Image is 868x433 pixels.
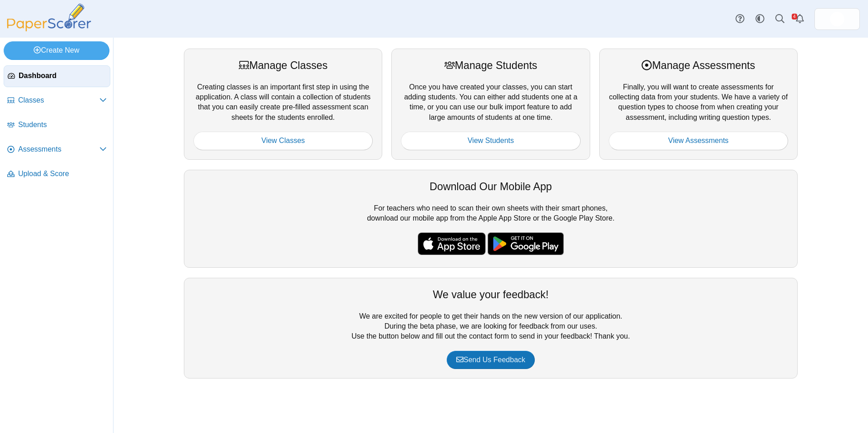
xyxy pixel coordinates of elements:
[790,9,810,29] a: Alerts
[4,90,110,112] a: Classes
[193,179,788,194] div: Download Our Mobile App
[4,4,94,31] img: PaperScorer
[830,12,844,26] span: Micah Willis
[447,351,535,369] a: Send Us Feedback
[456,356,525,364] span: Send Us Feedback
[418,232,486,255] img: apple-store-badge.svg
[4,114,110,136] a: Students
[4,41,109,59] a: Create New
[391,49,590,159] div: Once you have created your classes, you can start adding students. You can either add students on...
[193,287,788,302] div: We value your feedback!
[609,132,788,150] a: View Assessments
[184,170,798,268] div: For teachers who need to scan their own sheets with their smart phones, download our mobile app f...
[599,49,798,159] div: Finally, you will want to create assessments for collecting data from your students. We have a va...
[193,58,373,73] div: Manage Classes
[184,278,798,379] div: We are excited for people to get their hands on the new version of our application. During the be...
[830,12,844,26] img: ps.hreErqNOxSkiDGg1
[19,71,106,81] span: Dashboard
[4,65,110,87] a: Dashboard
[814,8,860,30] a: ps.hreErqNOxSkiDGg1
[18,169,107,179] span: Upload & Score
[4,25,94,33] a: PaperScorer
[18,120,107,130] span: Students
[18,144,99,154] span: Assessments
[4,163,110,185] a: Upload & Score
[18,95,99,105] span: Classes
[193,132,373,150] a: View Classes
[609,58,788,73] div: Manage Assessments
[488,232,564,255] img: google-play-badge.png
[401,132,580,150] a: View Students
[401,58,580,73] div: Manage Students
[184,49,382,159] div: Creating classes is an important first step in using the application. A class will contain a coll...
[4,139,110,161] a: Assessments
